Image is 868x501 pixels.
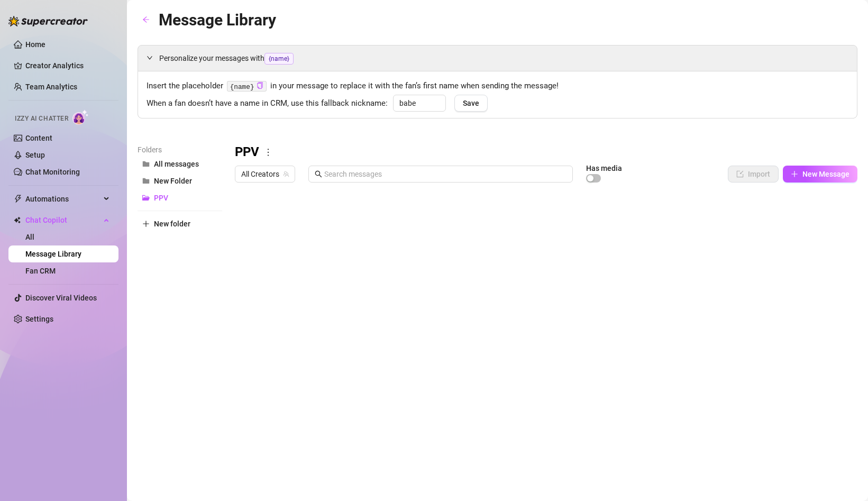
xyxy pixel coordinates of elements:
[159,7,276,32] article: Message Library
[783,166,857,183] button: New Message
[264,53,294,65] span: {name}
[257,82,263,90] button: Click to Copy
[463,99,479,107] span: Save
[25,151,45,159] a: Setup
[147,54,153,61] span: expanded
[25,294,97,302] a: Discover Viral Videos
[8,16,88,26] img: logo-BBDzfeDw.svg
[324,168,567,180] input: Search messages
[25,190,100,207] span: Automations
[315,170,322,178] span: search
[142,177,150,185] span: folder
[25,212,100,229] span: Chat Copilot
[791,170,798,178] span: plus
[25,168,80,176] a: Chat Monitoring
[147,80,848,93] span: Insert the placeholder in your message to replace it with the fan’s first name when sending the m...
[138,215,222,232] button: New folder
[25,250,81,258] a: Message Library
[586,165,622,171] article: Has media
[154,160,199,168] span: All messages
[454,95,488,112] button: Save
[14,195,22,203] span: thunderbolt
[728,166,779,183] button: Import
[241,166,289,182] span: All Creators
[138,172,222,189] button: New Folder
[257,82,263,89] span: copy
[802,170,849,178] span: New Message
[25,267,56,275] a: Fan CRM
[227,81,267,92] code: {name}
[138,156,222,172] button: All messages
[138,189,222,206] button: PPV
[832,465,857,490] iframe: Intercom live chat
[147,97,388,110] span: When a fan doesn’t have a name in CRM, use this fallback nickname:
[154,194,168,202] span: PPV
[159,52,848,65] span: Personalize your messages with
[25,57,110,74] a: Creator Analytics
[142,160,150,168] span: folder
[25,40,45,49] a: Home
[235,144,259,161] h3: PPV
[25,134,52,142] a: Content
[25,233,34,241] a: All
[142,16,150,23] span: arrow-left
[15,114,68,124] span: Izzy AI Chatter
[72,110,89,125] img: AI Chatter
[142,220,150,227] span: plus
[283,171,289,177] span: team
[154,220,190,228] span: New folder
[138,144,222,156] article: Folders
[154,177,192,185] span: New Folder
[14,216,21,224] img: Chat Copilot
[142,194,150,202] span: folder-open
[25,315,53,323] a: Settings
[138,45,857,71] div: Personalize your messages with{name}
[25,83,77,91] a: Team Analytics
[263,148,273,157] span: more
